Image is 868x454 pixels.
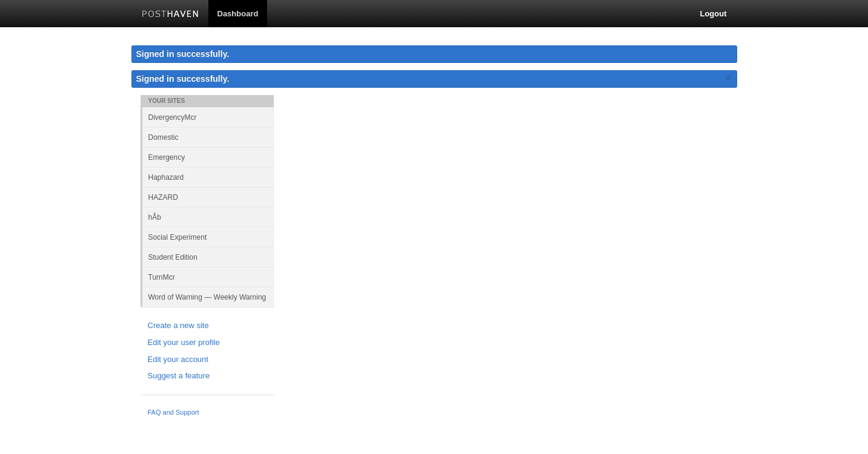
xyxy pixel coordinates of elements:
a: FAQ and Support [148,407,267,418]
li: Your Sites [141,95,274,107]
a: Word of Warning — Weekly Warning [142,287,274,307]
a: Emergency [142,147,274,167]
a: Edit your user profile [148,337,267,349]
a: × [723,70,734,85]
span: Signed in successfully. [136,74,230,84]
a: Social Experiment [142,227,274,247]
a: TurnMcr [142,267,274,287]
a: Haphazard [142,167,274,187]
a: hÅb [142,207,274,227]
a: Student Edition [142,247,274,267]
a: Create a new site [148,320,267,332]
div: Signed in successfully. [131,45,737,63]
a: Edit your account [148,354,267,366]
a: HAZARD [142,187,274,207]
a: DivergencyMcr [142,107,274,127]
img: Posthaven-bar [142,10,199,19]
a: Domestic [142,127,274,147]
a: Suggest a feature [148,370,267,383]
